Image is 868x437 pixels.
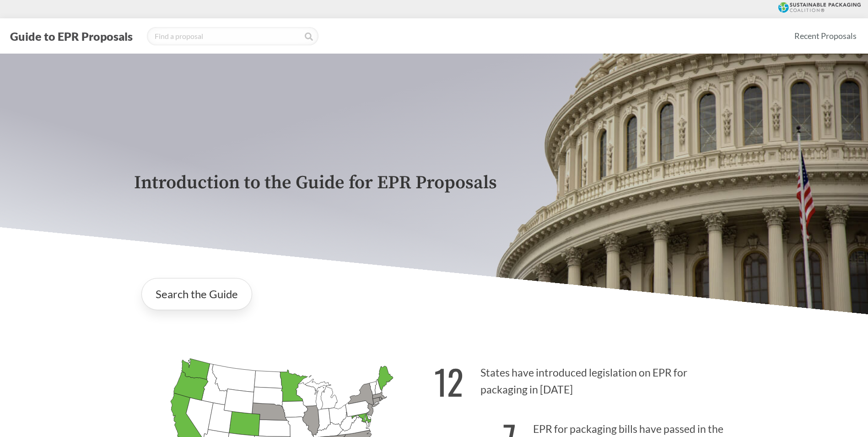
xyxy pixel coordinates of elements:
[141,278,252,310] a: Search the Guide
[7,29,135,44] button: Guide to EPR Proposals
[147,27,318,45] input: Find a proposal
[434,356,464,407] strong: 12
[790,26,861,46] a: Recent Proposals
[434,350,734,407] p: States have introduced legislation on EPR for packaging in [DATE]
[134,173,734,193] p: Introduction to the Guide for EPR Proposals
